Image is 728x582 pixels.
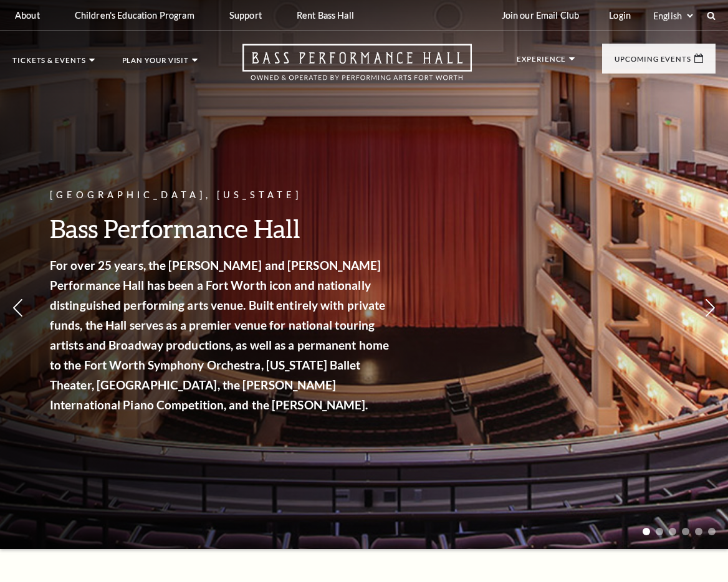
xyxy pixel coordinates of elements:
[75,10,194,21] p: Children's Education Program
[517,55,566,69] p: Experience
[12,57,86,70] p: Tickets & Events
[122,57,189,70] p: Plan Your Visit
[50,188,393,203] p: [GEOGRAPHIC_DATA], [US_STATE]
[615,55,691,69] p: Upcoming Events
[651,10,695,22] select: Select:
[50,258,389,412] strong: For over 25 years, the [PERSON_NAME] and [PERSON_NAME] Performance Hall has been a Fort Worth ico...
[15,10,40,21] p: About
[297,10,354,21] p: Rent Bass Hall
[229,10,262,21] p: Support
[50,212,393,244] h3: Bass Performance Hall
